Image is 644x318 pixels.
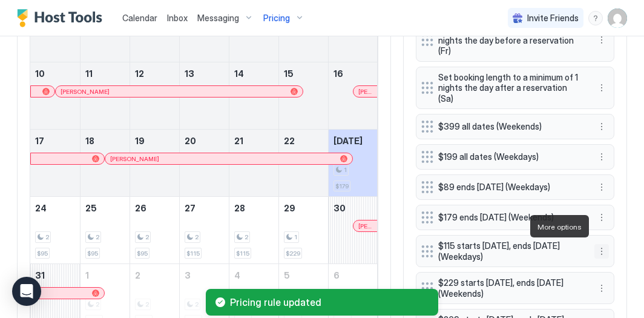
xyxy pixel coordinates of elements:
td: August 12, 2025 [130,62,179,130]
span: More options [537,222,582,231]
div: menu [594,150,609,164]
span: 18 [85,136,94,146]
span: 1 [85,270,89,280]
div: menu [594,81,609,95]
span: 31 [35,270,45,280]
span: 27 [185,203,195,213]
button: More options [594,81,609,95]
td: August 14, 2025 [229,62,278,130]
button: More options [594,119,609,134]
button: More options [594,180,609,194]
div: [PERSON_NAME] [358,222,372,230]
a: August 15, 2025 [279,62,328,85]
td: August 30, 2025 [328,197,378,264]
td: August 28, 2025 [229,197,278,264]
button: More options [594,33,609,47]
span: 2 [45,233,49,241]
span: 16 [333,68,343,79]
span: $115 [236,250,249,257]
span: $179 ends [DATE] (Weekends) [438,212,582,223]
span: [PERSON_NAME] [358,88,372,96]
a: August 11, 2025 [80,62,130,85]
div: [PERSON_NAME] [110,155,347,163]
span: [PERSON_NAME] [110,155,159,163]
span: 4 [234,270,240,280]
a: August 27, 2025 [180,197,229,219]
span: 21 [234,136,243,146]
span: $115 [186,250,200,257]
span: 3 [185,270,191,280]
span: $179 [335,182,349,190]
span: $95 [37,250,48,257]
span: Set booking length to a minimum of 1 nights the day before a reservation (Fr) [438,24,582,56]
a: August 10, 2025 [30,62,80,85]
button: More options [594,244,609,259]
a: August 26, 2025 [130,197,179,219]
div: menu [588,11,603,25]
button: More options [594,150,609,164]
span: $229 [286,250,300,257]
a: September 6, 2025 [329,264,378,287]
a: August 12, 2025 [130,62,179,85]
td: August 29, 2025 [278,197,328,264]
a: Calendar [122,12,157,24]
a: August 31, 2025 [30,264,80,287]
span: [PERSON_NAME] [61,88,110,96]
span: $89 ends [DATE] (Weekdays) [438,182,582,193]
span: 17 [35,136,44,146]
a: August 16, 2025 [329,62,378,85]
a: August 23, 2025 [329,130,378,152]
div: menu [594,180,609,194]
span: $95 [137,250,148,257]
span: Pricing [263,13,290,24]
button: More options [594,210,609,225]
div: menu [594,210,609,225]
a: August 20, 2025 [180,130,229,152]
a: August 28, 2025 [229,197,278,219]
a: August 25, 2025 [80,197,130,219]
span: 24 [35,203,47,213]
span: 19 [135,136,145,146]
div: Open Intercom Messenger [12,277,41,306]
a: September 3, 2025 [180,264,229,287]
span: $399 all dates (Weekends) [438,121,582,132]
span: 28 [234,203,245,213]
a: August 14, 2025 [229,62,278,85]
td: August 19, 2025 [130,130,179,197]
a: August 19, 2025 [130,130,179,152]
a: Host Tools Logo [17,9,108,27]
span: Pricing rule updated [230,296,429,308]
span: 29 [284,203,295,213]
a: August 29, 2025 [279,197,328,219]
td: August 13, 2025 [179,62,229,130]
a: Inbox [167,12,188,24]
td: August 18, 2025 [80,130,130,197]
span: 6 [333,270,340,280]
td: August 23, 2025 [328,130,378,197]
a: September 5, 2025 [279,264,328,287]
a: August 24, 2025 [30,197,80,219]
a: September 2, 2025 [130,264,179,287]
span: 11 [85,68,93,79]
a: August 22, 2025 [279,130,328,152]
div: menu [594,244,609,259]
span: 26 [135,203,146,213]
a: August 21, 2025 [229,130,278,152]
div: menu [594,119,609,134]
span: 22 [284,136,295,146]
td: August 16, 2025 [328,62,378,130]
span: Invite Friends [527,13,579,24]
span: 1 [344,166,347,174]
td: August 21, 2025 [229,130,278,197]
span: 2 [145,233,149,241]
td: August 17, 2025 [30,130,80,197]
div: User profile [608,8,627,28]
span: 5 [284,270,290,280]
td: August 10, 2025 [30,62,80,130]
a: August 18, 2025 [80,130,130,152]
td: August 24, 2025 [30,197,80,264]
span: 2 [245,233,248,241]
span: 2 [96,233,99,241]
